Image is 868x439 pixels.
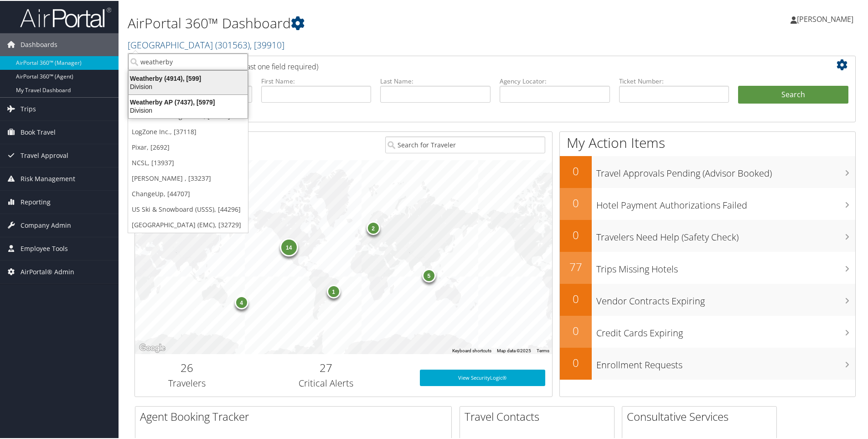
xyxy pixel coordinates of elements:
span: Dashboards [21,32,57,55]
h2: 0 [560,226,592,242]
span: Map data ©2025 [497,347,531,352]
img: airportal-logo.png [20,6,111,27]
input: Search for Traveler [385,136,545,152]
h2: 0 [560,290,592,306]
h3: Hotel Payment Authorizations Failed [596,193,855,211]
h2: 0 [560,162,592,178]
div: 1 [327,284,341,298]
h2: 0 [560,322,592,338]
span: Risk Management [21,167,75,189]
span: Company Admin [21,213,71,236]
a: [PERSON_NAME] [790,5,863,32]
span: (at least one field required) [231,61,318,71]
a: 0Travelers Need Help (Safety Check) [560,219,855,251]
a: [GEOGRAPHIC_DATA] [128,38,284,50]
h3: Enrollment Requests [596,353,855,371]
h3: Vendor Contracts Expiring [596,289,855,307]
span: , [ 39910 ] [250,38,284,50]
img: Google [137,341,167,353]
button: Search [738,85,848,103]
h3: Critical Alerts [246,376,406,389]
input: Search Accounts [128,52,248,69]
span: Employee Tools [21,236,68,259]
div: 2 [367,220,380,234]
span: AirPortal® Admin [21,260,74,282]
h2: 27 [246,359,406,375]
h2: 0 [560,354,592,370]
a: NCSL, [13937] [128,154,248,170]
a: ChangeUp, [44707] [128,185,248,201]
h2: Agent Booking Tracker [140,408,451,423]
div: Weatherby AP (7437), [5979] [123,97,253,105]
a: [GEOGRAPHIC_DATA] (EMC), [32729] [128,216,248,232]
h3: Travel Approvals Pending (Advisor Booked) [596,162,855,179]
a: Open this area in Google Maps (opens a new window) [137,341,167,353]
a: Terms (opens in new tab) [537,347,549,352]
label: Last Name: [380,76,491,85]
label: First Name: [261,76,372,85]
a: LogZone Inc., [37118] [128,123,248,139]
h3: Credit Cards Expiring [596,321,855,339]
h1: My Action Items [560,132,855,152]
span: ( 301563 ) [215,38,250,50]
h3: Travelers [142,376,232,389]
a: 77Trips Missing Hotels [560,251,855,283]
label: Agency Locator: [500,76,610,85]
div: Division [123,105,253,114]
h2: Consultative Services [627,408,776,423]
a: Pixar, [2692] [128,139,248,154]
div: 4 [235,294,248,308]
h3: Trips Missing Hotels [596,257,855,275]
div: Weatherby (4914), [599] [123,73,253,82]
h3: Travelers Need Help (Safety Check) [596,225,855,243]
a: 0Vendor Contracts Expiring [560,283,855,315]
a: US Ski & Snowboard (USSS), [44296] [128,201,248,216]
h2: 0 [560,194,592,210]
h2: Travel Contacts [465,408,614,423]
h2: Airtinerary Lookup [142,57,788,72]
h2: 77 [560,258,592,274]
button: Keyboard shortcuts [452,347,491,353]
h1: AirPortal 360™ Dashboard [128,13,618,32]
span: [PERSON_NAME] [797,13,853,23]
a: 0Enrollment Requests [560,347,855,379]
h2: 26 [142,359,232,375]
span: Trips [21,97,36,120]
div: 5 [422,268,436,282]
a: 0Credit Cards Expiring [560,315,855,347]
a: 0Travel Approvals Pending (Advisor Booked) [560,155,855,187]
a: View SecurityLogic® [420,369,545,385]
a: [PERSON_NAME] , [33237] [128,170,248,185]
div: 14 [280,237,298,256]
div: Division [123,82,253,90]
a: 0Hotel Payment Authorizations Failed [560,187,855,219]
span: Book Travel [21,120,56,143]
span: Reporting [21,190,51,213]
span: Travel Approval [21,143,68,166]
label: Ticket Number: [619,76,729,85]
